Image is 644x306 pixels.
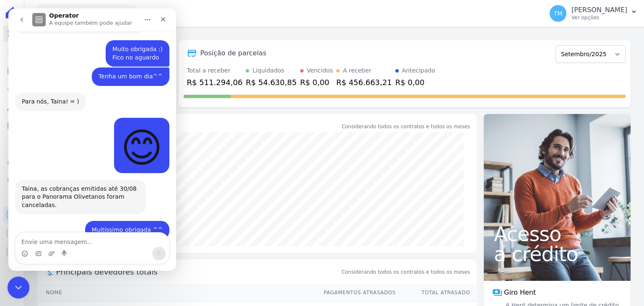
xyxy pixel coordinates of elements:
[187,66,243,75] div: Total a receber
[336,77,392,88] div: R$ 456.663,21
[7,59,161,84] div: Taina diz…
[40,242,47,249] button: Upload do anexo
[7,84,161,109] div: Adriane diz…
[7,84,78,103] div: Para nós, Taina! = )
[56,266,340,277] span: Principais devedores totais
[342,268,470,276] span: Considerando todos os contratos e todos os meses
[38,5,135,21] button: Panorama Olivetanos
[104,37,154,53] div: Muito obrigada :) Fico no aguardo
[83,218,154,226] div: Muitíssimo obrigada ^^
[200,48,267,58] div: Posição de parcelas
[53,242,60,249] button: Start recording
[112,119,154,160] div: blush
[131,3,147,19] button: Início
[543,2,644,25] button: TM [PERSON_NAME] Ver opções
[7,109,161,171] div: Taina diz…
[187,77,243,88] div: R$ 511.294,06
[396,284,477,301] th: Total Atrasado
[342,123,470,130] div: Considerando todos os contratos e todos os meses
[494,244,621,264] span: a crédito
[13,242,20,249] button: Selecionador de Emoji
[13,89,71,98] div: Para nós, Taina! = )
[97,32,161,58] div: Muito obrigada :)Fico no aguardo
[571,14,627,21] p: Ver opções
[504,288,536,298] span: Giro Hent
[13,176,131,201] div: Taina, as cobranças emitidas até 30/08 para o Panorama Olivetanos foram canceladas.
[307,66,333,75] div: Vencidos
[26,242,33,249] button: Selecionador de GIF
[246,77,296,88] div: R$ 54.630,85
[7,171,161,213] div: Adriane diz…
[395,77,435,88] div: R$ 0,00
[343,66,371,75] div: A receber
[7,32,161,59] div: Taina diz…
[144,239,157,252] button: Enviar uma mensagem
[252,66,284,75] div: Liquidados
[571,6,627,14] p: [PERSON_NAME]
[402,66,435,75] div: Antecipado
[56,121,340,132] div: Saldo devedor total
[8,277,30,299] iframe: Intercom live chat
[494,224,621,244] span: Acesso
[7,171,138,206] div: Taina, as cobranças emitidas até 30/08 para o Panorama Olivetanos foram canceladas.
[41,10,124,19] p: A equipe também pode ajudar
[300,77,333,88] div: R$ 0,00
[316,284,396,301] th: Pagamentos Atrasados
[7,213,161,238] div: Taina diz…
[8,8,176,271] iframe: Intercom live chat
[38,284,316,301] th: Nome
[77,213,161,231] div: Muitíssimo obrigada ^^
[90,64,154,73] div: Tenha um bom dia^^
[7,224,161,239] textarea: Envie uma mensagem...
[554,10,563,16] span: TM
[147,3,162,18] div: Fechar
[106,109,161,165] div: blush
[83,59,161,78] div: Tenha um bom dia^^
